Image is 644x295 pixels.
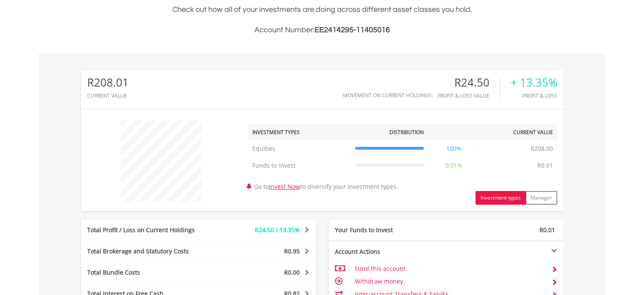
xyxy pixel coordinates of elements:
div: Total Profit / Loss on Current Holdings [81,226,218,234]
td: Funds to Invest [248,157,351,174]
button: Investment types [475,191,526,205]
span: R24.50 / 13.35% [255,226,300,234]
div: Total Brokerage and Statutory Costs [81,247,218,256]
div: CURRENT VALUE [87,93,129,98]
td: 0.01% [428,157,480,174]
a: Invest Now [269,183,300,191]
div: Profit & Loss Value [437,93,500,98]
button: Manager [525,191,557,205]
td: 100% [428,140,480,157]
div: + 13.35% [511,76,557,89]
th: Current Value [480,124,557,140]
td: Fund this account [354,262,544,275]
td: R208.00 [526,140,557,157]
span: R0.95 [284,247,300,255]
div: Go to to diversify your investment types. [242,116,564,205]
div: Total Bundle Costs [81,268,218,277]
div: Account Actions [329,247,446,256]
span: R0.00 [284,268,300,276]
span: EE2414295-11405016 [315,26,390,34]
div: Distribution [390,129,424,136]
div: R208.01 [87,76,129,89]
td: Withdraw money [354,275,544,288]
th: Investment Types [248,124,351,140]
div: Your Funds to Invest [329,226,446,234]
td: R0.01 [533,157,557,174]
span: R0.01 [539,226,555,234]
div: Check out how all of your investments are doing across different asset classes you hold. [81,4,564,36]
div: R24.50 [437,76,500,89]
div: Movement on Current Holdings: [343,93,433,98]
td: Equities [248,140,351,157]
h3: Account Number: [81,24,564,36]
div: Profit & Loss [511,93,557,98]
